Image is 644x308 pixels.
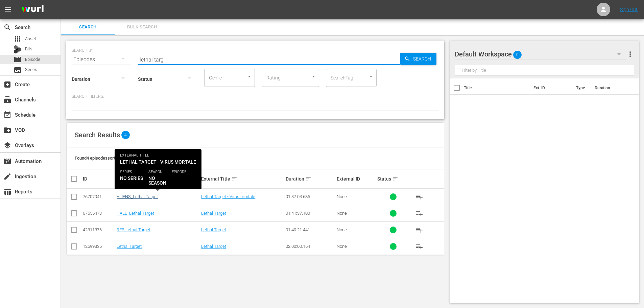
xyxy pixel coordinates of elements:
div: Internal Title [117,175,199,183]
a: Lethal Target [201,244,226,249]
th: Title [464,78,529,97]
span: Asset [25,35,36,42]
button: playlist_add [411,238,427,255]
div: 01:37:03.685 [286,194,334,199]
th: Ext. ID [529,78,572,97]
button: playlist_add [411,189,427,205]
span: Series [14,66,22,74]
div: 01:40:21.441 [286,227,334,232]
div: Episodes [72,50,131,69]
span: Search [410,53,436,65]
div: 12599335 [83,244,115,249]
div: None [337,227,375,232]
span: Bits [25,46,32,52]
span: sort [392,176,398,182]
div: External ID [337,176,375,182]
div: None [337,211,375,216]
div: Default Workspace [455,45,627,64]
span: Episode [25,56,40,63]
span: Create [3,80,11,89]
a: HALL_Lethal Target [117,211,154,216]
div: 76707041 [83,194,115,199]
div: Bits [14,45,22,53]
span: Bulk Search [119,23,165,31]
span: playlist_add [415,193,423,201]
div: External Title [201,175,284,183]
span: VOD [3,126,11,134]
div: None [337,244,375,249]
button: Search [400,53,436,65]
a: Lethal Target - Virus mortale [201,194,255,199]
span: Found 4 episodes sorted by: relevance [75,156,146,161]
span: Episode [14,55,22,64]
span: Series [25,66,37,73]
button: more_vert [626,46,634,62]
span: Search [3,23,11,31]
span: more_vert [626,50,634,58]
span: Automation [3,157,11,165]
div: None [337,194,375,199]
button: playlist_add [411,222,427,238]
a: Sign Out [620,7,638,12]
span: Reports [3,188,11,196]
span: menu [4,5,12,14]
span: Overlays [3,141,11,149]
div: 67555473 [83,211,115,216]
div: 02:00:00.154 [286,244,334,249]
span: Search [65,23,111,31]
span: Ingestion [3,172,11,181]
button: Open [368,73,374,80]
span: sort [146,176,152,182]
span: Schedule [3,111,11,119]
div: Duration [286,175,334,183]
div: 42311376 [83,227,115,232]
span: Channels [3,96,11,104]
span: playlist_add [415,226,423,234]
a: Lethal Target [117,244,142,249]
a: REB Lethal Target [117,227,150,232]
div: 01:41:37.100 [286,211,334,216]
span: sort [231,176,237,182]
span: playlist_add [415,242,423,251]
a: Lethal Target [201,211,226,216]
button: Open [310,73,317,80]
span: sort [305,176,311,182]
div: ID [83,176,115,182]
th: Duration [591,78,631,97]
button: playlist_add [411,205,427,221]
p: Search Filters: [72,94,439,99]
button: Open [246,73,253,80]
span: Search Results [75,131,120,139]
a: ALIENS_Lethal Target [117,194,158,199]
span: 0 [513,48,522,62]
a: Lethal Target [201,227,226,232]
span: 4 [121,131,130,139]
span: playlist_add [415,209,423,217]
span: Asset [14,35,22,43]
th: Type [572,78,591,97]
div: Status [377,175,409,183]
img: ans4CAIJ8jUAAAAAAAAAAAAAAAAAAAAAAAAgQb4GAAAAAAAAAAAAAAAAAAAAAAAAJMjXAAAAAAAAAAAAAAAAAAAAAAAAgAT5G... [16,2,49,18]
